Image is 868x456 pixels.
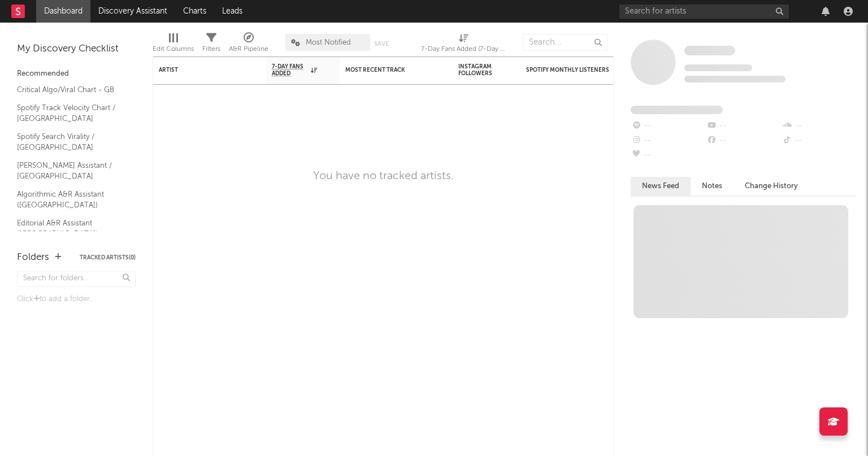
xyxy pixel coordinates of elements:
div: My Discovery Checklist [17,42,136,56]
div: Edit Columns [153,42,194,56]
div: Instagram Followers [458,63,498,77]
button: Tracked Artists(0) [80,255,136,260]
input: Search for folders... [17,271,136,287]
div: Recommended [17,67,136,81]
span: Tracking Since: [DATE] [684,64,752,71]
div: -- [631,148,706,163]
button: Save [374,41,389,47]
div: 7-Day Fans Added (7-Day Fans Added) [421,42,506,56]
span: 7-Day Fans Added [272,63,308,77]
a: Critical Algo/Viral Chart - GB [17,84,124,96]
div: Filters [202,42,220,56]
div: Filters [202,28,220,61]
a: Some Artist [684,45,735,57]
div: -- [782,133,857,148]
div: Artist [159,67,244,73]
div: Edit Columns [153,28,194,61]
a: Spotify Track Velocity Chart / [GEOGRAPHIC_DATA] [17,102,124,125]
div: Folders [17,251,49,264]
span: Most Notified [306,39,351,46]
div: Most Recent Track [345,67,430,73]
div: -- [706,133,781,148]
div: Click to add a folder. [17,293,136,306]
button: News Feed [631,177,691,196]
div: -- [631,133,706,148]
a: Spotify Search Virality / [GEOGRAPHIC_DATA] [17,131,124,154]
span: Fans Added by Platform [631,106,723,114]
span: Some Artist [684,46,735,55]
input: Search for artists [619,5,789,19]
div: 7-Day Fans Added (7-Day Fans Added) [421,28,506,61]
a: Algorithmic A&R Assistant ([GEOGRAPHIC_DATA]) [17,188,124,211]
div: -- [631,119,706,133]
input: Search... [523,34,607,51]
a: [PERSON_NAME] Assistant / [GEOGRAPHIC_DATA] [17,159,124,183]
button: Change History [734,177,809,196]
span: 0 fans last week [684,76,785,82]
div: A&R Pipeline [229,42,268,56]
div: Spotify Monthly Listeners [526,67,611,73]
button: Notes [691,177,734,196]
a: Editorial A&R Assistant ([GEOGRAPHIC_DATA]) [17,217,124,240]
div: -- [782,119,857,133]
div: You have no tracked artists. [313,170,454,183]
div: A&R Pipeline [229,28,268,61]
div: -- [706,119,781,133]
